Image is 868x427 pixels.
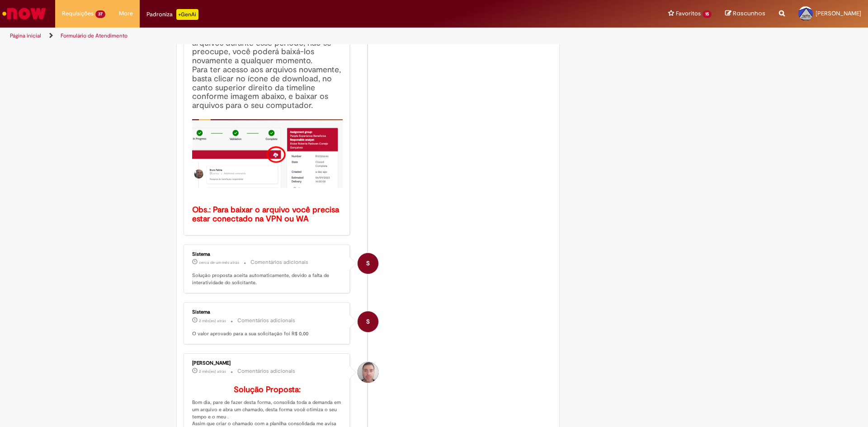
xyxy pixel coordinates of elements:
a: Rascunhos [725,9,765,18]
b: Obs.: Para baixar o arquivo você precisa estar conectado na VPN ou WA [192,205,341,224]
div: Padroniza [146,9,198,20]
time: 15/08/2025 09:03:23 [199,369,226,374]
span: S [366,311,370,333]
span: More [119,9,133,18]
a: Formulário de Atendimento [61,32,127,39]
p: O valor aprovado para a sua solicitação foi R$ 0,00 [192,330,343,338]
ul: Trilhas de página [7,28,572,44]
div: System [358,253,378,274]
small: Comentários adicionais [250,258,308,266]
p: Solução proposta aceita automaticamente, devido a falta de interatividade do solicitante. [192,272,343,286]
img: x_mdbda_azure_blob.picture2.png [192,119,343,188]
div: Sistema [192,310,343,315]
span: 15 [703,10,712,18]
small: Comentários adicionais [237,367,295,375]
span: 2 mês(es) atrás [199,318,226,324]
time: 22/08/2025 16:03:23 [199,260,239,265]
div: [PERSON_NAME] [192,361,343,366]
div: System [358,311,378,332]
small: Comentários adicionais [237,317,295,324]
a: Página inicial [10,32,41,39]
b: Solução Proposta: [234,385,301,395]
span: cerca de um mês atrás [199,260,239,265]
p: +GenAi [176,9,198,20]
span: 37 [95,10,105,18]
time: 15/08/2025 09:03:26 [199,318,226,324]
div: Luiz Carlos Barsotti Filho [358,362,378,383]
div: Sistema [192,252,343,257]
span: Rascunhos [733,9,765,18]
span: Favoritos [676,9,701,18]
span: [PERSON_NAME] [816,9,861,17]
span: Requisições [62,9,94,18]
img: ServiceNow [1,5,47,23]
span: S [366,253,370,274]
span: 2 mês(es) atrás [199,369,226,374]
